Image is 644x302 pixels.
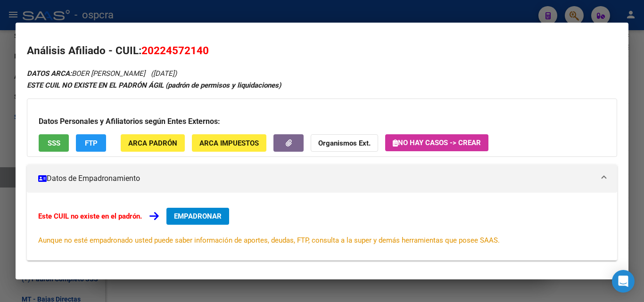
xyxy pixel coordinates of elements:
[76,134,106,152] button: FTP
[612,270,635,293] div: Open Intercom Messenger
[393,139,481,147] span: No hay casos -> Crear
[27,164,617,193] mat-expansion-panel-header: Datos de Empadronamiento
[27,81,281,90] strong: ESTE CUIL NO EXISTE EN EL PADRÓN ÁGIL (padrón de permisos y liquidaciones)
[318,139,371,147] strong: Organismos Ext.
[166,208,229,225] button: EMPADRONAR
[141,44,209,57] span: 20224572140
[38,236,500,245] span: Aunque no esté empadronado usted puede saber información de aportes, deudas, FTP, consulta a la s...
[311,134,378,152] button: Organismos Ext.
[199,139,259,147] span: ARCA Impuestos
[385,134,488,151] button: No hay casos -> Crear
[192,134,266,152] button: ARCA Impuestos
[121,134,185,152] button: ARCA Padrón
[48,139,60,147] span: SSS
[27,193,617,261] div: Datos de Empadronamiento
[85,139,98,147] span: FTP
[27,43,617,59] h2: Análisis Afiliado - CUIL:
[27,69,145,78] span: BOER [PERSON_NAME]
[128,139,177,147] span: ARCA Padrón
[27,69,72,78] strong: DATOS ARCA:
[38,173,594,184] mat-panel-title: Datos de Empadronamiento
[39,134,69,152] button: SSS
[39,116,605,127] h3: Datos Personales y Afiliatorios según Entes Externos:
[38,212,142,220] strong: Este CUIL no existe en el padrón.
[151,69,177,78] span: ([DATE])
[174,212,222,220] span: EMPADRONAR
